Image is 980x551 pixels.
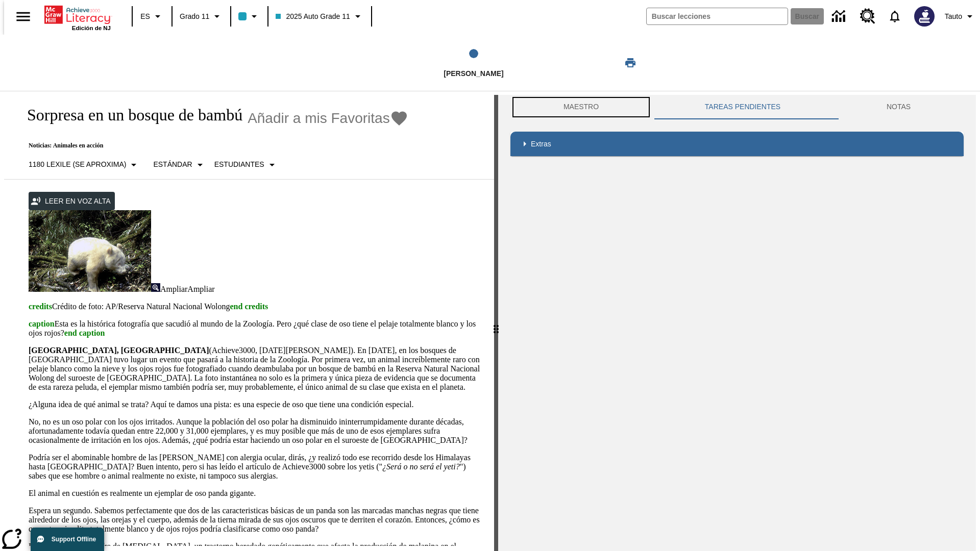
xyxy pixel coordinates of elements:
[180,11,209,22] span: Grado 11
[276,11,350,22] span: 2025 Auto Grade 11
[64,329,105,337] span: end caption
[16,106,242,124] h1: Sorpresa en un bosque de bambú
[248,109,408,127] button: Añadir a mis Favoritas - Sorpresa en un bosque de bambú
[4,95,494,546] div: reading
[214,159,264,170] p: Estudiantes
[29,346,482,392] p: (Achieve3000, [DATE][PERSON_NAME]). En [DATE], en los bosques de [GEOGRAPHIC_DATA] tuvo lugar un ...
[510,132,964,156] div: Extras
[234,7,264,26] button: El color de la clase es azul claro. Cambiar el color de la clase.
[29,506,482,534] p: Espera un segundo. Sabemos perfectamente que dos de las caracteristicas básicas de un panda son l...
[510,95,964,119] div: Instructional Panel Tabs
[248,110,390,127] span: Añadir a mis Favoritas
[176,7,227,26] button: Grado: Grado 11, Elige un grado
[140,11,150,22] span: ES
[614,54,647,72] button: Imprimir
[29,453,482,481] p: Podría ser el abominable hombre de las [PERSON_NAME] con alergia ocular, dirás, ¿y realizó todo e...
[272,7,367,26] button: Clase: 2025 Auto Grade 11, Selecciona una clase
[16,142,408,149] p: Noticias: Animales en acción
[210,156,282,174] button: Seleccionar estudiante
[187,285,214,293] span: Ampliar
[914,6,935,27] img: Avatar
[151,283,160,292] img: Ampliar
[531,139,551,149] p: Extras
[29,489,482,498] p: El animal en cuestión es realmente un ejemplar de oso panda gigante.
[149,156,210,174] button: Tipo de apoyo, Estándar
[29,319,482,338] p: Esta es la histórica fotografía que sacudió al mundo de la Zoología. Pero ¿qué clase de oso tiene...
[29,346,209,355] strong: [GEOGRAPHIC_DATA], [GEOGRAPHIC_DATA]
[510,95,652,119] button: Maestro
[382,462,460,471] em: ¿Será o no será el yeti?
[31,528,104,551] button: Support Offline
[647,8,788,24] input: Buscar campo
[29,302,482,311] p: Crédito de foto: AP/Reserva Natural Nacional Wolong
[8,2,38,32] button: Abrir el menú lateral
[908,3,941,30] button: Escoja un nuevo avatar
[834,95,964,119] button: NOTAS
[29,417,482,445] p: No, no es un oso polar con los ojos irritados. Aunque la población del oso polar ha disminuido in...
[160,285,187,293] span: Ampliar
[29,159,126,170] p: 1180 Lexile (Se aproxima)
[341,35,606,91] button: Lee step 1 of 1
[44,4,111,31] div: Portada
[941,7,980,26] button: Perfil/Configuración
[444,69,503,78] span: [PERSON_NAME]
[136,7,168,26] button: Lenguaje: ES, Selecciona un idioma
[652,95,834,119] button: TAREAS PENDIENTES
[29,400,482,409] p: ¿Alguna idea de qué animal se trata? Aquí te damos una pista: es una especie de oso que tiene una...
[29,192,115,211] button: Leer en voz alta
[29,302,52,311] span: credits
[29,319,55,328] span: caption
[826,3,854,31] a: Centro de información
[29,210,151,292] img: los pandas albinos en China a veces son confundidos con osos polares
[52,536,96,543] span: Support Offline
[72,25,111,31] span: Edición de NJ
[945,11,962,22] span: Tauto
[494,95,498,551] div: Pulsa la tecla de intro o la barra espaciadora y luego presiona las flechas de derecha e izquierd...
[230,302,268,311] span: end credits
[881,3,908,30] a: Notificaciones
[24,156,144,174] button: Seleccione Lexile, 1180 Lexile (Se aproxima)
[153,159,192,170] p: Estándar
[854,3,881,30] a: Centro de recursos, Se abrirá en una pestaña nueva.
[498,95,976,551] div: activity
